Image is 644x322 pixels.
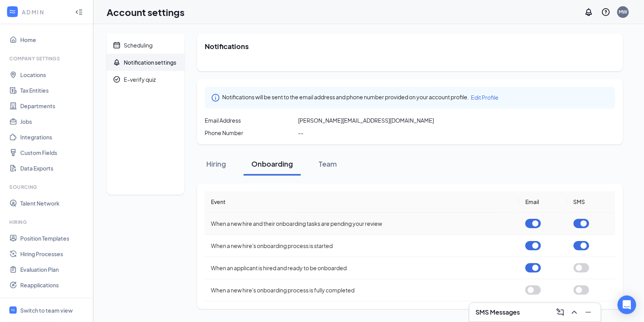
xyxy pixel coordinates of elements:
[316,159,340,169] div: Team
[9,184,85,190] div: Sourcing
[9,55,85,62] div: Company Settings
[570,308,579,317] svg: ChevronUp
[205,129,243,137] span: Phone Number
[11,308,16,313] svg: WorkstreamLogo
[584,308,593,317] svg: Minimize
[20,262,87,277] a: Evaluation Plan
[20,114,87,129] a: Jobs
[20,83,87,98] a: Tax Entities
[556,308,565,317] svg: ComposeMessage
[124,76,156,83] div: E-verify quiz
[554,306,567,318] button: ComposeMessage
[124,41,153,49] div: Scheduling
[20,231,87,246] a: Position Templates
[22,8,68,16] div: ADMIN
[107,5,184,19] h1: Account settings
[251,159,293,169] div: Onboarding
[567,191,615,213] th: SMS
[601,7,611,17] svg: QuestionInfo
[471,93,498,102] a: Edit Profile
[9,219,85,225] div: Hiring
[471,94,498,101] span: Edit Profile
[113,76,121,83] svg: CheckmarkCircle
[619,9,627,15] div: MW
[20,129,87,145] a: Integrations
[582,306,595,318] button: Minimize
[205,159,228,169] div: Hiring
[205,191,519,213] th: Event
[618,296,636,314] div: Open Intercom Messenger
[205,279,519,301] td: When a new hire's onboarding process is fully completed
[113,58,121,66] svg: Bell
[476,308,520,317] h3: SMS Messages
[20,160,87,176] a: Data Exports
[9,8,16,16] svg: WorkstreamLogo
[20,277,87,293] a: Reapplications
[113,41,121,49] svg: Calendar
[20,32,87,48] a: Home
[20,98,87,114] a: Departments
[107,37,184,54] a: CalendarScheduling
[584,7,593,17] svg: Notifications
[75,8,83,16] svg: Collapse
[205,116,241,124] span: Email Address
[107,54,184,71] a: BellNotification settings
[298,129,304,137] span: --
[20,195,87,211] a: Talent Network
[205,235,519,257] td: When a new hire's onboarding process is started
[20,306,73,314] div: Switch to team view
[205,41,615,51] h2: Notifications
[211,93,220,102] svg: Info
[205,213,519,235] td: When a new hire and their onboarding tasks are pending your review
[20,246,87,262] a: Hiring Processes
[519,191,567,213] th: Email
[205,257,519,279] td: When an applicant is hired and ready to be onboarded
[222,93,469,102] span: Notifications will be sent to the email address and phone number provided on your account profile.
[20,67,87,83] a: Locations
[20,145,87,160] a: Custom Fields
[568,306,581,318] button: ChevronUp
[124,58,176,66] div: Notification settings
[107,71,184,88] a: CheckmarkCircleE-verify quiz
[298,116,434,124] span: [PERSON_NAME][EMAIL_ADDRESS][DOMAIN_NAME]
